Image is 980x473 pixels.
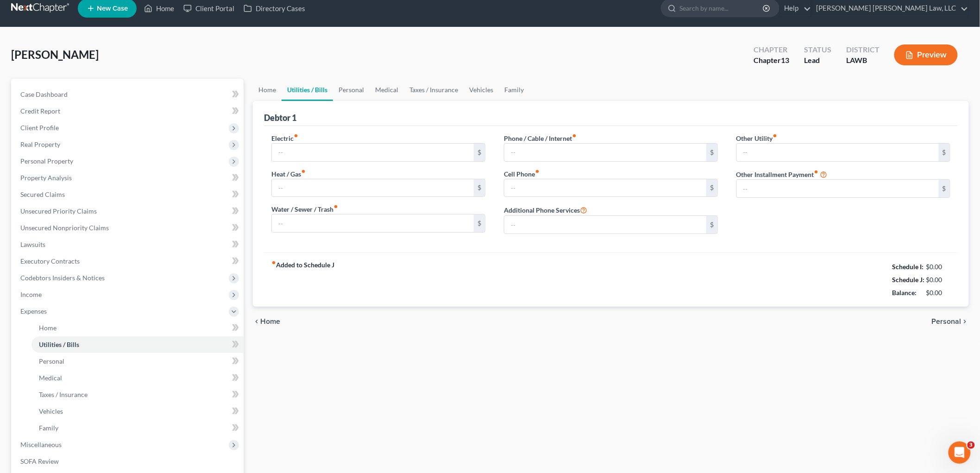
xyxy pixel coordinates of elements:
div: $ [474,144,485,161]
span: Unsecured Nonpriority Claims [20,224,109,232]
div: Chapter [754,55,789,66]
a: SOFA Review [13,453,244,470]
i: chevron_left [253,318,260,325]
a: Utilities / Bills [31,336,244,353]
span: Unsecured Priority Claims [20,207,97,215]
label: Other Utility [736,133,778,143]
label: Phone / Cable / Internet [504,133,577,143]
i: chevron_right [961,318,969,325]
i: fiber_manual_record [294,133,298,138]
span: Personal [39,357,64,365]
i: fiber_manual_record [535,169,540,174]
span: Home [260,318,280,325]
button: Personal chevron_right [932,318,969,325]
a: Medical [31,370,244,386]
div: Debtor 1 [264,112,296,123]
div: LAWB [846,55,879,66]
span: Taxes / Insurance [39,391,88,398]
a: Personal [333,79,370,101]
a: Personal [31,353,244,370]
i: fiber_manual_record [814,170,819,174]
a: Vehicles [31,403,244,420]
input: -- [504,144,706,161]
div: $0.00 [926,288,951,297]
div: $ [706,179,717,197]
a: Property Analysis [13,170,244,186]
div: $ [706,216,717,233]
a: Family [499,79,529,101]
i: fiber_manual_record [773,133,778,138]
span: SOFA Review [20,457,59,465]
a: Secured Claims [13,186,244,203]
span: New Case [97,5,128,12]
span: 3 [967,441,975,449]
span: Real Property [20,140,60,148]
label: Other Installment Payment [736,170,819,179]
a: Family [31,420,244,436]
strong: Added to Schedule J [271,260,334,299]
label: Heat / Gas [271,169,306,179]
button: Preview [894,44,958,65]
button: chevron_left Home [253,318,280,325]
i: fiber_manual_record [572,133,577,138]
a: Case Dashboard [13,86,244,103]
a: Executory Contracts [13,253,244,270]
div: $0.00 [926,262,951,271]
span: Personal Property [20,157,73,165]
input: -- [737,180,939,197]
label: Cell Phone [504,169,540,179]
div: Lead [804,55,831,66]
i: fiber_manual_record [333,204,338,209]
label: Water / Sewer / Trash [271,204,338,214]
a: Vehicles [464,79,499,101]
span: Client Profile [20,124,59,132]
input: -- [272,144,474,161]
div: $0.00 [926,275,951,284]
a: Utilities / Bills [282,79,333,101]
span: Vehicles [39,407,63,415]
span: Property Analysis [20,174,72,182]
a: Unsecured Nonpriority Claims [13,220,244,236]
span: Miscellaneous [20,441,62,448]
i: fiber_manual_record [271,260,276,265]
a: Unsecured Priority Claims [13,203,244,220]
input: -- [272,214,474,232]
span: Income [20,290,42,298]
iframe: Intercom live chat [949,441,971,464]
div: $ [474,179,485,197]
span: Secured Claims [20,190,65,198]
a: Medical [370,79,404,101]
input: -- [737,144,939,161]
div: Chapter [754,44,789,55]
a: Credit Report [13,103,244,120]
span: [PERSON_NAME] [11,48,99,61]
span: Medical [39,374,62,382]
span: Personal [932,318,961,325]
strong: Balance: [892,289,917,296]
label: Additional Phone Services [504,204,587,215]
span: Case Dashboard [20,90,68,98]
i: fiber_manual_record [301,169,306,174]
span: Expenses [20,307,47,315]
div: District [846,44,879,55]
div: $ [939,180,950,197]
div: $ [474,214,485,232]
input: -- [504,179,706,197]
span: Home [39,324,57,332]
span: 13 [781,56,789,64]
a: Taxes / Insurance [31,386,244,403]
div: $ [706,144,717,161]
a: Home [31,320,244,336]
span: Utilities / Bills [39,341,79,348]
a: Home [253,79,282,101]
span: Credit Report [20,107,60,115]
label: Electric [271,133,298,143]
span: Family [39,424,58,432]
input: -- [504,216,706,233]
div: Status [804,44,831,55]
a: Lawsuits [13,236,244,253]
input: -- [272,179,474,197]
strong: Schedule I: [892,263,924,271]
a: Taxes / Insurance [404,79,464,101]
strong: Schedule J: [892,276,925,284]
